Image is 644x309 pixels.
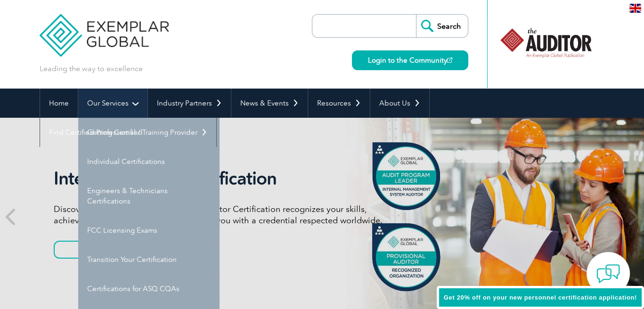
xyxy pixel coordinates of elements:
a: Login to the Community [352,50,468,70]
img: en [629,4,641,13]
a: Resources [308,89,370,118]
span: Get 20% off on your new personnel certification application! [444,294,637,301]
a: Certifications for ASQ CQAs [78,274,220,303]
a: Individual Certifications [78,147,220,176]
a: Industry Partners [148,89,231,118]
p: Discover how our redesigned Internal Auditor Certification recognizes your skills, achievements, ... [54,203,407,226]
a: About Us [370,89,429,118]
img: open_square.png [447,57,452,63]
a: Engineers & Technicians Certifications [78,176,220,216]
img: contact-chat.png [596,262,620,285]
a: News & Events [231,89,308,118]
a: Find Certified Professional / Training Provider [40,118,216,147]
a: FCC Licensing Exams [78,216,220,245]
input: Search [416,15,468,37]
a: Transition Your Certification [78,245,220,274]
h2: Internal Auditor Certification [54,168,407,189]
a: Learn More [54,241,152,259]
a: Home [40,89,78,118]
p: Leading the way to excellence [40,64,143,74]
a: Our Services [78,89,147,118]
